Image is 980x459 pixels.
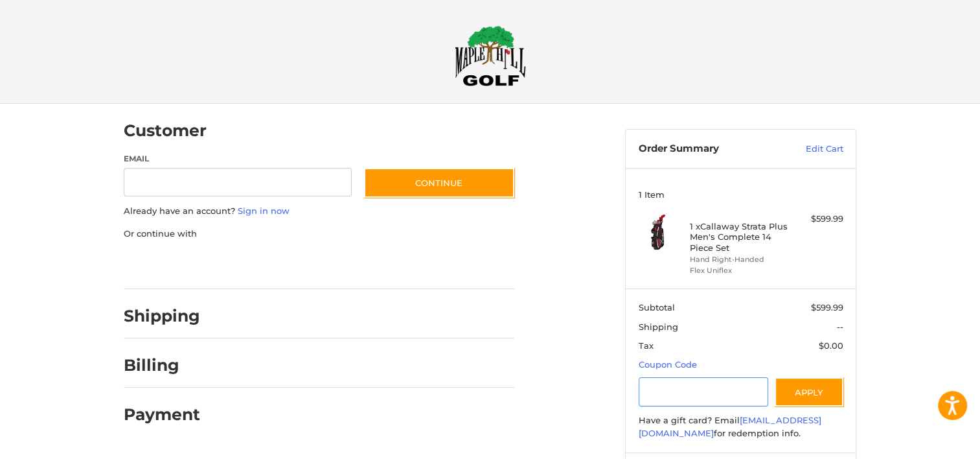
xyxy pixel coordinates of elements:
h4: 1 x Callaway Strata Plus Men's Complete 14 Piece Set [690,221,789,253]
iframe: PayPal-venmo [339,253,437,276]
p: Or continue with [124,228,514,241]
h3: Order Summary [639,143,778,156]
iframe: PayPal-paypal [120,253,217,276]
a: [EMAIL_ADDRESS][DOMAIN_NAME] [639,415,821,438]
h2: Shipping [124,306,200,326]
li: Flex Uniflex [690,265,789,276]
li: Hand Right-Handed [690,254,789,265]
span: $599.99 [811,302,843,312]
h2: Payment [124,405,200,425]
span: Shipping [639,322,678,332]
button: Apply [775,377,843,406]
p: Already have an account? [124,205,514,218]
label: Email [124,153,352,165]
h2: Billing [124,355,199,375]
a: Edit Cart [778,143,843,156]
div: $599.99 [792,213,843,226]
span: Subtotal [639,302,675,312]
input: Gift Certificate or Coupon Code [639,377,769,406]
div: Have a gift card? Email for redemption info. [639,414,843,440]
a: Coupon Code [639,359,697,370]
a: Sign in now [238,206,290,216]
h2: Customer [124,121,207,141]
h3: 1 Item [639,189,843,200]
span: -- [837,322,843,332]
button: Continue [364,168,514,198]
span: Tax [639,340,654,351]
img: Maple Hill Golf [455,25,526,86]
span: $0.00 [819,340,843,351]
iframe: PayPal-paylater [229,253,326,276]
